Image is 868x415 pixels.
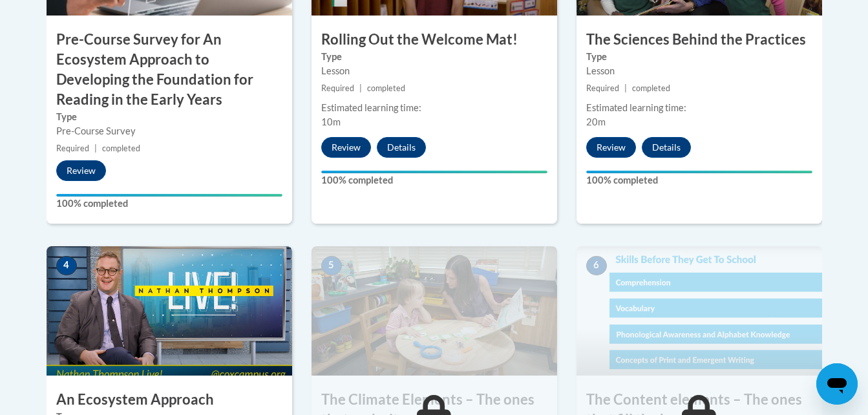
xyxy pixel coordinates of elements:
span: | [94,144,97,153]
span: completed [102,144,140,153]
span: Required [321,83,354,93]
span: | [624,83,627,93]
label: 100% completed [56,197,282,211]
button: Review [586,137,636,158]
img: Course Image [47,246,292,376]
h3: An Ecosystem Approach [47,390,292,410]
div: Lesson [321,64,547,78]
span: 20m [586,116,606,127]
h3: The Sciences Behind the Practices [577,30,822,50]
button: Review [56,160,106,181]
div: Estimated learning time: [321,101,547,115]
div: Pre-Course Survey [56,124,282,138]
span: 10m [321,116,341,127]
span: Required [586,83,619,93]
span: completed [632,83,670,93]
label: Type [321,50,547,64]
span: Required [56,144,89,153]
button: Details [642,137,691,158]
span: 4 [56,256,77,275]
div: Lesson [586,64,812,78]
label: 100% completed [586,173,812,187]
button: Details [377,137,426,158]
span: 6 [586,256,607,275]
img: Course Image [577,246,822,376]
img: Course Image [312,246,557,376]
h3: Pre-Course Survey for An Ecosystem Approach to Developing the Foundation for Reading in the Early... [47,30,292,109]
label: 100% completed [321,173,547,187]
div: Your progress [321,171,547,173]
div: Estimated learning time: [586,101,812,115]
button: Review [321,137,371,158]
div: Your progress [586,171,812,173]
span: completed [367,83,405,93]
label: Type [56,110,282,124]
div: Your progress [56,194,282,197]
span: 5 [321,256,342,275]
span: | [359,83,362,93]
h3: Rolling Out the Welcome Mat! [312,30,557,50]
iframe: Button to launch messaging window [816,363,858,405]
label: Type [586,50,812,64]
